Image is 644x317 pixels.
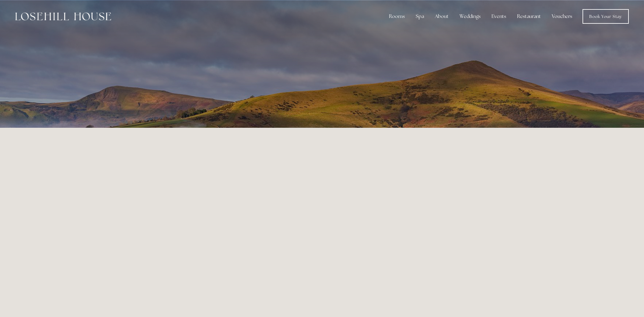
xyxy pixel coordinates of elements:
div: About [430,10,453,23]
a: Book Your Stay [583,9,629,24]
div: Rooms [384,10,410,23]
div: Spa [411,10,429,23]
img: Losehill House [15,12,111,20]
a: Vouchers [547,10,577,23]
div: Restaurant [512,10,546,23]
div: Weddings [455,10,485,23]
div: Events [487,10,511,23]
